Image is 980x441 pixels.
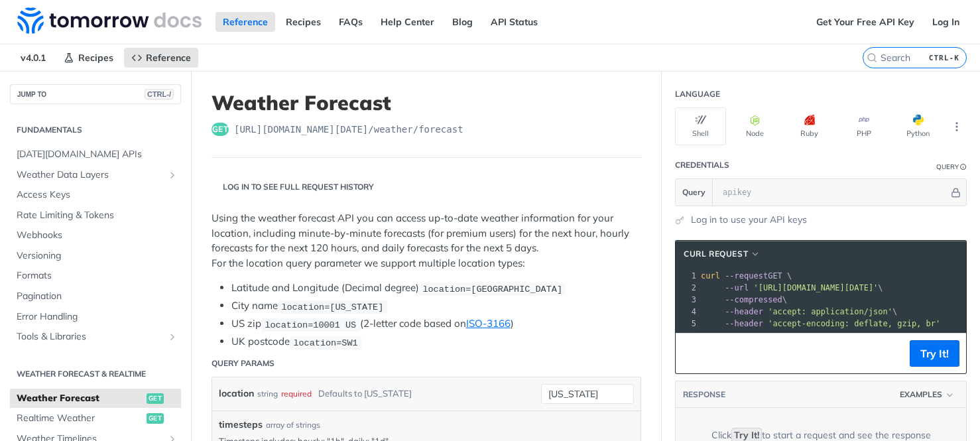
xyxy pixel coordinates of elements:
svg: Search [867,52,877,63]
a: Reference [215,12,275,32]
input: apikey [716,179,949,206]
button: Copy to clipboard [682,344,701,363]
kbd: CTRL-K [926,51,963,64]
button: More Languages [947,117,967,137]
div: 5 [676,318,698,330]
a: Rate Limiting & Tokens [10,206,181,225]
span: --request [725,271,768,281]
button: Show subpages for Weather Data Layers [167,170,178,180]
li: US zip (2-letter code based on ) [231,316,641,332]
button: Query [676,179,713,206]
a: Blog [445,12,480,32]
button: RESPONSE [682,388,726,401]
span: get [147,393,164,404]
button: JUMP TOCTRL-/ [10,84,181,104]
a: ISO-3166 [466,317,511,330]
div: Defaults to [US_STATE] [318,384,412,403]
span: get [147,413,164,424]
a: Recipes [56,48,121,68]
div: Query [936,162,959,172]
span: Query [682,186,705,198]
span: CTRL-/ [145,89,174,99]
a: Realtime Weatherget [10,409,181,428]
span: --url [725,283,749,292]
p: Using the weather forecast API you can access up-to-date weather information for your location, i... [212,211,641,271]
span: location=[US_STATE] [281,302,383,312]
a: Tools & LibrariesShow subpages for Tools & Libraries [10,327,181,347]
span: Weather Forecast [17,392,143,405]
div: Log in to see full request history [212,181,374,193]
a: Webhooks [10,225,181,245]
span: https://api.tomorrow.io/v4/weather/forecast [234,123,463,136]
div: 1 [676,270,698,282]
h1: Weather Forecast [212,91,641,115]
span: \ [701,283,883,292]
span: Realtime Weather [17,412,143,425]
span: Formats [17,269,178,283]
span: '[URL][DOMAIN_NAME][DATE]' [753,283,878,292]
span: Versioning [17,249,178,263]
button: Hide [949,186,963,199]
button: Try It! [910,340,959,367]
li: UK postcode [231,334,641,349]
button: Node [729,107,780,145]
div: 4 [676,306,698,318]
span: Recipes [78,52,113,64]
span: Webhooks [17,229,178,242]
span: Reference [146,52,191,64]
a: Weather Forecastget [10,389,181,409]
a: Access Keys [10,185,181,205]
span: Weather Data Layers [17,168,164,182]
h2: Fundamentals [10,124,181,136]
span: --header [725,319,763,328]
div: Query Params [212,357,275,369]
div: QueryInformation [936,162,967,172]
a: Log In [925,12,967,32]
li: City name [231,298,641,314]
li: Latitude and Longitude (Decimal degree) [231,281,641,296]
div: Credentials [675,159,729,171]
span: --header [725,307,763,316]
span: location=SW1 [293,338,357,347]
span: [DATE][DOMAIN_NAME] APIs [17,148,178,161]
span: cURL Request [684,248,748,260]
button: Python [892,107,944,145]
a: Get Your Free API Key [809,12,922,32]
a: API Status [483,12,545,32]
span: v4.0.1 [13,48,53,68]
div: string [257,384,278,403]
a: Recipes [278,12,328,32]
span: timesteps [219,418,263,432]
span: Tools & Libraries [17,330,164,344]
button: cURL Request [679,247,765,261]
span: GET \ [701,271,792,281]
a: Formats [10,266,181,286]
a: Error Handling [10,307,181,327]
span: Error Handling [17,310,178,324]
span: get [212,123,229,136]
span: Examples [900,389,942,401]
button: Show subpages for Tools & Libraries [167,332,178,342]
button: Shell [675,107,726,145]
span: 'accept: application/json' [768,307,892,316]
button: Examples [895,388,959,401]
div: array of strings [266,419,320,431]
div: Language [675,88,720,100]
img: Tomorrow.io Weather API Docs [17,7,202,34]
a: Versioning [10,246,181,266]
a: Log in to use your API keys [691,213,807,227]
a: Reference [124,48,198,68]
h2: Weather Forecast & realtime [10,368,181,380]
span: 'accept-encoding: deflate, gzip, br' [768,319,940,328]
a: [DATE][DOMAIN_NAME] APIs [10,145,181,164]
span: location=[GEOGRAPHIC_DATA] [422,284,562,294]
span: --compressed [725,295,782,304]
div: 2 [676,282,698,294]
span: Access Keys [17,188,178,202]
span: curl [701,271,720,281]
span: Pagination [17,290,178,303]
a: Help Center [373,12,442,32]
div: required [281,384,312,403]
button: Ruby [784,107,835,145]
span: \ [701,307,897,316]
